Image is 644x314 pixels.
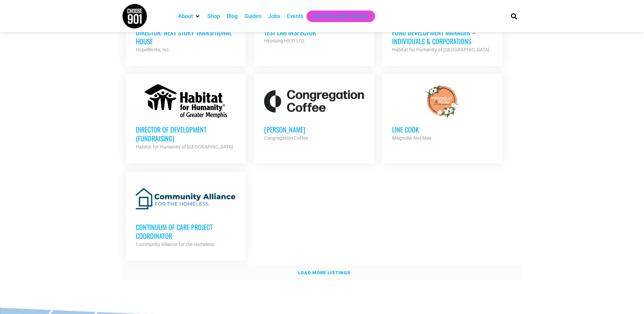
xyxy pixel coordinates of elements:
h3: Test Lab Inspector [264,28,364,37]
strong: Habitat for Humanity of [GEOGRAPHIC_DATA] [136,144,233,150]
strong: Hyosung HICO LTD. [264,38,305,43]
a: About [178,12,193,20]
a: Guides [244,12,261,20]
a: Director of Development (Fundraising) Habitat for Humanity of [GEOGRAPHIC_DATA] [126,74,246,161]
a: Continuum of Care Project Coordinator Community Alliance for the Homeless [126,172,246,259]
h3: Director of Development (Fundraising) [136,125,236,143]
strong: Congregation Coffee [264,135,308,141]
a: Shop [207,12,220,20]
div: Search [508,11,519,22]
h3: Fund Development Manager – Individuals & Corporations [392,28,492,46]
a: Events [287,12,303,20]
nav: Main nav [175,11,499,22]
a: Jobs [268,12,280,20]
h3: Continuum of Care Project Coordinator [136,223,236,240]
strong: HopeWorks, Inc. [136,47,170,52]
h3: Line cook [392,125,492,134]
div: About [175,11,204,22]
a: Load more listings [122,265,522,281]
strong: Load more listings [298,270,350,275]
a: [PERSON_NAME] Congregation Coffee [254,74,374,152]
a: Line cook Magnolia And May [382,74,502,152]
a: Get Choose901 Emails [313,12,368,20]
a: Blog [227,12,238,20]
strong: Magnolia And May [392,135,431,141]
strong: Community Alliance for the Homeless [136,242,214,247]
h3: [PERSON_NAME] [264,125,364,134]
strong: Habitat for Humanity of [GEOGRAPHIC_DATA] [392,47,489,52]
h3: Director: Next Story Transitional House [136,28,236,46]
